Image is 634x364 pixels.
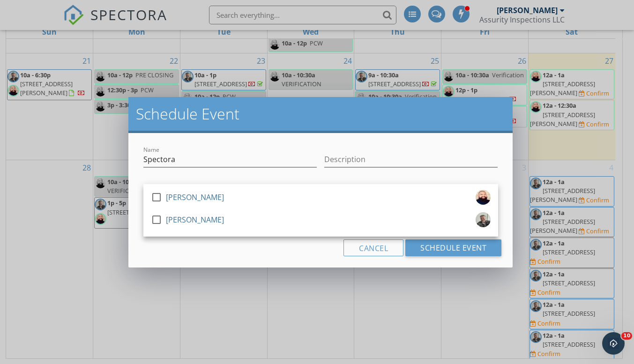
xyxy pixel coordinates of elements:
[343,239,403,256] button: Cancel
[602,332,625,355] iframe: Intercom live chat
[476,190,491,205] img: img_2729.jpg
[166,190,224,205] div: [PERSON_NAME]
[621,332,632,340] span: 10
[476,212,491,227] img: 20240104_144641.jpg
[405,239,501,256] button: Schedule Event
[136,104,506,123] h2: Schedule Event
[166,212,224,227] div: [PERSON_NAME]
